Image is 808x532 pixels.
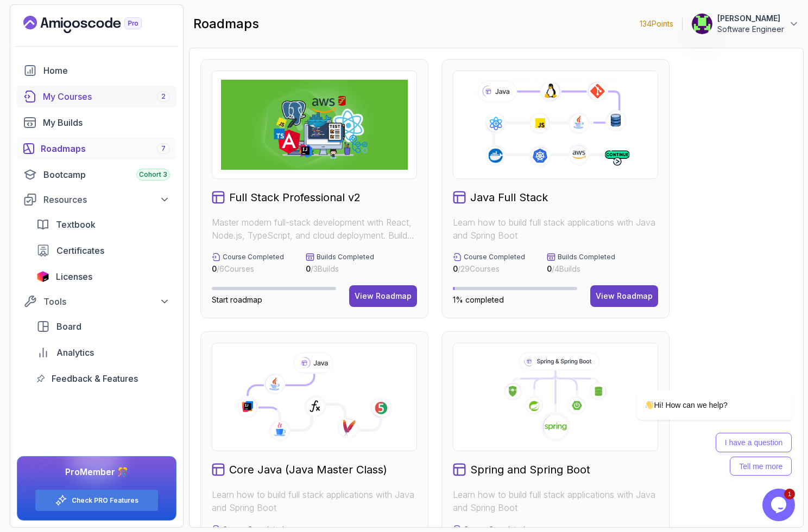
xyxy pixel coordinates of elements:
[30,342,176,363] a: analytics
[30,214,176,235] a: textbook
[229,462,387,477] h2: Core Java (Java Master Class)
[306,264,374,274] p: / 3 Builds
[43,193,170,206] div: Resources
[17,112,176,133] a: builds
[56,270,92,283] span: Licenses
[212,216,417,242] p: Master modern full-stack development with React, Node.js, TypeScript, and cloud deployment. Build...
[306,264,311,273] span: 0
[223,253,284,261] p: Course Completed
[43,168,170,181] div: Bootcamp
[17,292,176,311] button: Tools
[470,462,590,477] h2: Spring and Spring Boot
[470,190,548,205] h2: Java Full Stack
[558,253,615,261] p: Builds Completed
[221,80,408,170] img: Full Stack Professional v2
[43,64,170,77] div: Home
[17,164,176,185] a: bootcamp
[41,142,170,155] div: Roadmaps
[56,320,81,333] span: Board
[212,295,262,304] span: Start roadmap
[43,116,170,129] div: My Builds
[762,489,797,521] iframe: chat widget
[56,346,94,359] span: Analytics
[453,264,525,274] p: / 29 Courses
[640,18,673,29] p: 134 Points
[464,253,525,261] p: Course Completed
[72,496,138,505] a: Check PRO Features
[30,316,176,337] a: board
[17,60,176,81] a: home
[453,488,658,514] p: Learn how to build full stack applications with Java and Spring Boot
[43,295,170,308] div: Tools
[30,266,176,287] a: licenses
[17,138,176,159] a: roadmaps
[355,291,412,302] div: View Roadmap
[547,264,615,274] p: / 4 Builds
[43,90,170,103] div: My Courses
[52,372,138,385] span: Feedback & Features
[139,170,167,179] span: Cohort 3
[17,86,176,107] a: courses
[56,218,96,231] span: Textbook
[596,291,653,302] div: View Roadmap
[30,240,176,261] a: certificates
[212,264,217,273] span: 0
[691,13,799,35] button: user profile image[PERSON_NAME]Software Engineer
[317,253,374,261] p: Builds Completed
[717,24,784,35] p: Software Engineer
[36,271,49,282] img: jetbrains icon
[161,144,166,153] span: 7
[56,244,104,257] span: Certificates
[193,15,259,33] h2: roadmaps
[590,285,658,307] button: View Roadmap
[453,264,458,273] span: 0
[161,92,166,101] span: 2
[602,292,797,483] iframe: chat widget
[23,16,167,33] a: Landing page
[17,190,176,209] button: Resources
[453,295,504,304] span: 1% completed
[692,14,712,34] img: user profile image
[349,285,417,307] button: View Roadmap
[30,368,176,389] a: feedback
[212,264,284,274] p: / 6 Courses
[229,190,361,205] h2: Full Stack Professional v2
[453,216,658,242] p: Learn how to build full stack applications with Java and Spring Boot
[547,264,552,273] span: 0
[212,488,417,514] p: Learn how to build full stack applications with Java and Spring Boot
[35,489,159,511] button: Check PRO Features
[717,13,784,24] p: [PERSON_NAME]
